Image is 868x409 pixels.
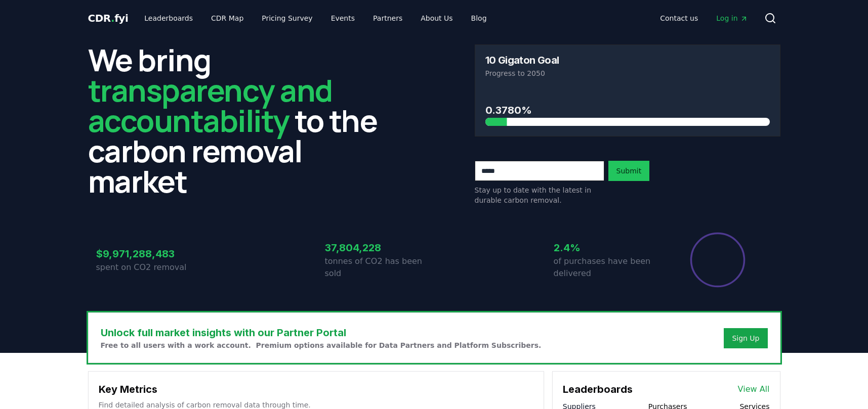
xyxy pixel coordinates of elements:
a: Partners [365,9,410,27]
a: View All [738,383,770,395]
a: Log in [708,9,756,27]
span: CDR fyi [88,12,129,24]
h3: 0.3780% [485,103,770,118]
a: Blog [463,9,495,27]
a: Leaderboards [136,9,201,27]
nav: Main [652,9,756,27]
span: Log in [716,13,748,23]
h3: 37,804,228 [325,240,434,255]
button: Submit [608,161,650,181]
nav: Main [136,9,494,27]
p: of purchases have been delivered [554,255,663,280]
p: Free to all users with a work account. Premium options available for Data Partners and Platform S... [101,340,542,350]
div: Percentage of sales delivered [689,232,746,288]
span: transparency and accountability [88,69,333,141]
span: . [111,12,114,24]
h3: Key Metrics [99,382,533,397]
h3: Unlock full market insights with our Partner Portal [101,325,542,340]
h3: Leaderboards [563,382,633,397]
h3: 10 Gigaton Goal [485,55,559,65]
h3: $9,971,288,483 [96,246,205,261]
button: Sign Up [724,328,767,348]
a: CDR.fyi [88,11,129,25]
a: Events [323,9,363,27]
h2: We bring to the carbon removal market [88,44,394,196]
h3: 2.4% [554,240,663,255]
p: Progress to 2050 [485,68,770,78]
a: About Us [412,9,461,27]
p: Stay up to date with the latest in durable carbon removal. [475,185,604,205]
p: spent on CO2 removal [96,261,205,274]
a: Pricing Survey [254,9,320,27]
p: tonnes of CO2 has been sold [325,255,434,280]
a: CDR Map [203,9,252,27]
a: Sign Up [732,333,759,343]
a: Contact us [652,9,706,27]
